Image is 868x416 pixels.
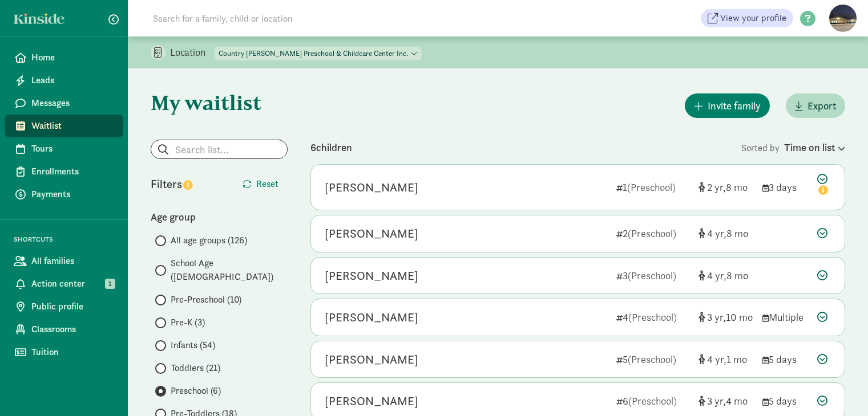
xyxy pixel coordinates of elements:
a: Waitlist [5,115,123,137]
div: Audrey Marfo [325,178,418,197]
div: 1 [616,180,689,195]
div: Time on list [784,140,845,155]
span: Pre-Preschool (10) [171,293,241,307]
span: Invite family [708,98,761,113]
div: [object Object] [699,268,753,283]
span: (Preschool) [628,227,676,240]
a: Action center 1 [5,272,123,295]
span: Reset [256,177,278,191]
span: 4 [726,394,748,407]
span: (Preschool) [628,311,677,324]
span: Infants (54) [171,338,215,352]
span: (Preschool) [628,353,676,366]
div: Roman Freedman [325,392,418,410]
iframe: Chat Widget [811,361,868,416]
input: Search for a family, child or location [146,7,466,30]
span: 3 [707,311,726,324]
div: Age group [151,209,288,225]
span: 8 [726,269,748,282]
button: Export [786,93,845,118]
span: Tuition [31,345,114,359]
span: 1 [105,279,115,289]
div: 4 [616,309,689,325]
button: Invite family [685,93,770,118]
span: Export [808,98,836,113]
div: Filters [151,176,219,193]
div: 3 days [762,180,808,195]
span: Pre-K (3) [171,316,205,329]
button: Reset [233,173,288,195]
span: Enrollments [31,165,114,178]
div: 6 children [310,140,741,155]
a: Enrollments [5,160,123,183]
span: Preschool (6) [171,384,221,398]
div: Penelope Barnes [325,267,418,285]
span: Classrooms [31,323,114,336]
span: Leads [31,74,114,87]
a: Messages [5,92,123,115]
h1: My waitlist [151,91,288,114]
span: All families [31,254,114,268]
div: Multiple [762,309,808,325]
a: Classrooms [5,318,123,341]
div: [object Object] [699,393,753,409]
a: Payments [5,183,123,206]
div: [object Object] [699,226,753,241]
span: Waitlist [31,119,114,133]
div: 5 days [762,352,808,367]
a: Home [5,46,123,69]
a: Public profile [5,295,123,318]
div: 3 [616,268,689,283]
div: [object Object] [699,180,753,195]
a: Tours [5,137,123,160]
div: 5 [616,352,689,367]
span: 1 [726,353,747,366]
span: (Preschool) [628,269,676,282]
a: View your profile [701,9,793,27]
span: Home [31,51,114,64]
span: 3 [707,394,726,407]
span: 2 [707,181,726,194]
span: 4 [707,269,726,282]
a: Leads [5,69,123,92]
div: [object Object] [699,309,753,325]
div: 5 days [762,393,808,409]
span: School Age ([DEMOGRAPHIC_DATA]) [171,256,288,284]
div: 6 [616,393,689,409]
span: 8 [726,227,748,240]
span: View your profile [720,11,786,25]
p: Location [170,46,214,59]
span: 8 [726,181,748,194]
div: [object Object] [699,352,753,367]
div: Ava Barnes [325,225,418,243]
span: Public profile [31,300,114,313]
input: Search list... [151,140,287,158]
div: Kendra Jones [325,350,418,369]
span: Messages [31,96,114,110]
span: 10 [726,311,753,324]
span: (Preschool) [627,181,676,194]
span: Payments [31,187,114,201]
span: Tours [31,142,114,156]
a: All families [5,250,123,272]
span: 4 [707,353,726,366]
span: All age groups (126) [171,234,247,247]
div: Henry Sauter [325,308,418,327]
div: Sorted by [741,140,845,155]
div: 2 [616,226,689,241]
span: (Preschool) [628,394,677,407]
span: 4 [707,227,726,240]
a: Tuition [5,341,123,364]
span: Toddlers (21) [171,361,220,375]
span: Action center [31,277,114,291]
